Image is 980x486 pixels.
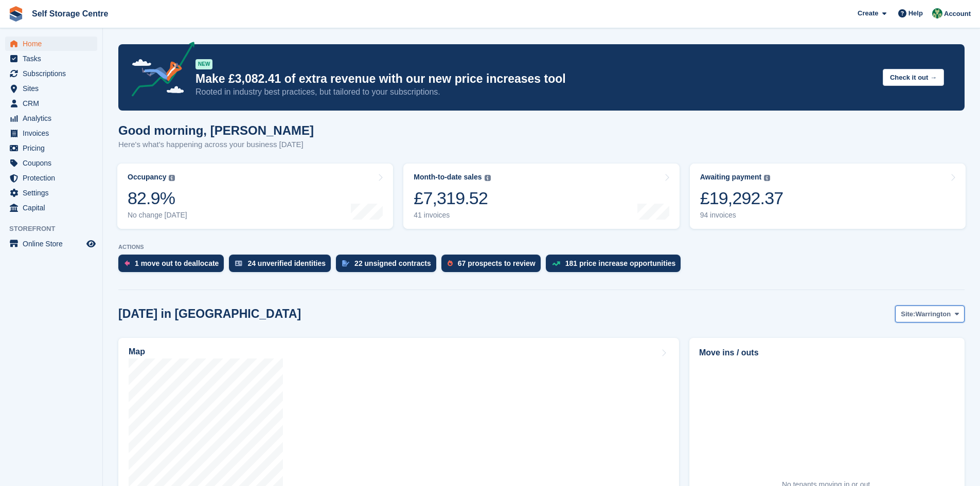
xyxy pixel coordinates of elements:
a: menu [5,81,97,96]
span: Account [944,9,971,19]
div: Month-to-date sales [414,173,482,182]
div: 24 unverified identities [247,259,326,267]
p: Rooted in industry best practices, but tailored to your subscriptions. [195,86,875,98]
a: Month-to-date sales £7,319.52 41 invoices [403,164,679,229]
h2: Map [129,347,145,356]
a: menu [5,171,97,185]
img: icon-info-grey-7440780725fd019a000dd9b08b2336e03edf1995a4989e88bcd33f0948082b44.svg [485,175,491,181]
div: Occupancy [128,173,166,182]
h2: [DATE] in [GEOGRAPHIC_DATA] [118,307,301,321]
a: menu [5,186,97,200]
span: Capital [23,201,84,215]
span: Online Store [23,237,84,251]
img: price-adjustments-announcement-icon-8257ccfd72463d97f412b2fc003d46551f7dbcb40ab6d574587a9cd5c0d94... [123,42,195,100]
h2: Move ins / outs [699,347,955,359]
div: No change [DATE] [128,211,187,220]
a: Self Storage Centre [28,5,112,22]
img: stora-icon-8386f47178a22dfd0bd8f6a31ec36ba5ce8667c1dd55bd0f319d3a0aa187defe.svg [8,6,24,22]
button: Check it out → [883,69,944,86]
span: Pricing [23,141,84,155]
div: 94 invoices [700,211,783,220]
h1: Good morning, [PERSON_NAME] [118,123,314,137]
p: Here's what's happening across your business [DATE] [118,139,314,151]
span: CRM [23,96,84,111]
div: 41 invoices [414,211,490,220]
a: Awaiting payment £19,292.37 94 invoices [690,164,966,229]
img: contract_signature_icon-13c848040528278c33f63329250d36e43548de30e8caae1d1a13099fd9432cc5.svg [342,260,349,266]
span: Protection [23,171,84,185]
span: Warrington [915,309,951,319]
div: 1 move out to deallocate [135,259,219,267]
a: menu [5,66,97,81]
a: menu [5,126,97,140]
span: Help [908,8,923,19]
span: Create [858,8,878,19]
a: menu [5,51,97,66]
a: menu [5,96,97,111]
a: menu [5,111,97,125]
img: verify_identity-adf6edd0f0f0b5bbfe63781bf79b02c33cf7c696d77639b501bdc392416b5a36.svg [235,260,242,266]
div: 67 prospects to review [458,259,536,267]
a: Occupancy 82.9% No change [DATE] [117,164,393,229]
a: 181 price increase opportunities [546,255,686,277]
div: Awaiting payment [700,173,762,182]
div: £7,319.52 [414,188,490,209]
div: 82.9% [128,188,187,209]
a: 24 unverified identities [229,255,336,277]
span: Tasks [23,51,84,66]
div: 22 unsigned contracts [354,259,431,267]
div: £19,292.37 [700,188,783,209]
span: Site: [901,309,915,319]
img: icon-info-grey-7440780725fd019a000dd9b08b2336e03edf1995a4989e88bcd33f0948082b44.svg [764,175,770,181]
div: NEW [195,59,212,69]
img: icon-info-grey-7440780725fd019a000dd9b08b2336e03edf1995a4989e88bcd33f0948082b44.svg [169,175,175,181]
span: Storefront [9,224,102,234]
a: menu [5,37,97,51]
a: menu [5,237,97,251]
img: move_outs_to_deallocate_icon-f764333ba52eb49d3ac5e1228854f67142a1ed5810a6f6cc68b1a99e826820c5.svg [124,260,130,266]
a: Preview store [85,238,97,250]
span: Sites [23,81,84,96]
img: price_increase_opportunities-93ffe204e8149a01c8c9dc8f82e8f89637d9d84a8eef4429ea346261dce0b2c0.svg [552,261,560,266]
span: Home [23,37,84,51]
img: Neil Taylor [932,8,942,19]
a: 1 move out to deallocate [118,255,229,277]
a: menu [5,141,97,155]
span: Settings [23,186,84,200]
p: Make £3,082.41 of extra revenue with our new price increases tool [195,71,875,86]
img: prospect-51fa495bee0391a8d652442698ab0144808aea92771e9ea1ae160a38d050c398.svg [448,260,453,266]
span: Subscriptions [23,66,84,81]
span: Analytics [23,111,84,125]
a: 22 unsigned contracts [336,255,441,277]
button: Site: Warrington [895,305,965,322]
a: menu [5,156,97,170]
p: ACTIONS [118,244,965,250]
span: Coupons [23,156,84,170]
span: Invoices [23,126,84,140]
a: menu [5,201,97,215]
div: 181 price increase opportunities [565,259,676,267]
a: 67 prospects to review [441,255,546,277]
